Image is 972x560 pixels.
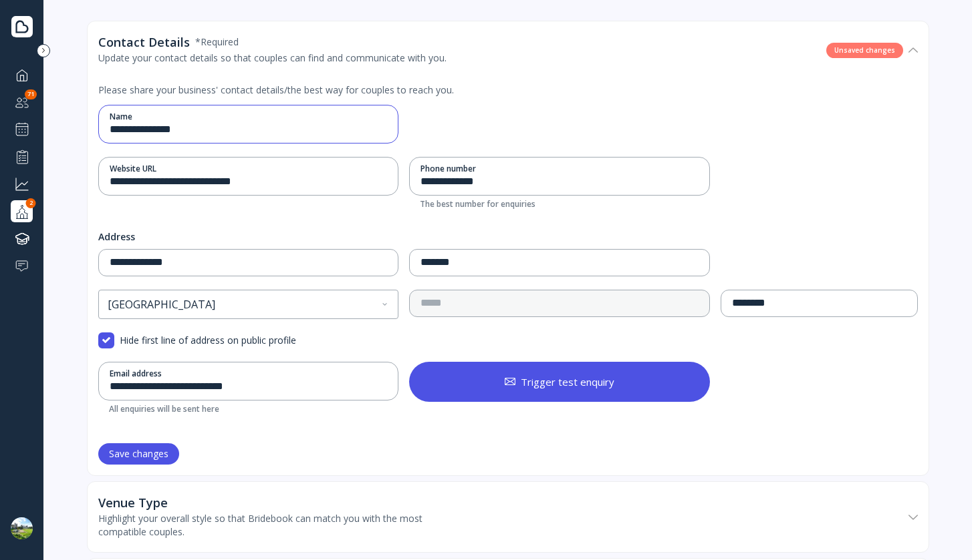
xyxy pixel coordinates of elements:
[98,443,179,465] button: Save changes
[11,200,33,222] div: Your profile
[11,91,33,113] a: Couples manager71
[26,198,36,208] div: 2
[409,196,710,210] p: The best number for enquiries
[98,51,447,65] div: Update your contact details so that couples can find and communicate with you.
[110,163,388,174] div: Website URL
[409,362,710,402] button: Trigger test enquiry
[11,64,33,86] a: Dashboard
[905,496,972,560] iframe: Chat Widget
[98,400,399,414] p: All enquiries will be sent here
[505,376,614,387] div: Trigger test enquiry
[11,146,33,168] a: Performance
[110,368,388,379] div: Email address
[25,89,37,99] div: 71
[905,496,972,560] div: Widżet czatu
[98,512,473,539] div: Highlight your overall style so that Bridebook can match you with the most compatible couples.
[11,91,33,113] div: Couples manager
[98,230,135,244] div: Address
[98,35,190,49] div: Contact Details
[11,173,33,195] a: Grow your business
[98,496,168,509] div: Venue Type
[826,43,903,58] div: Unsaved changes
[11,255,33,277] a: Help & support
[11,200,33,222] a: Your profile2
[114,332,918,348] label: Hide first line of address on public profile
[195,35,239,49] div: * Required
[420,163,699,174] div: Phone number
[110,111,388,122] div: Name
[108,298,215,311] span: [GEOGRAPHIC_DATA]
[109,449,168,459] div: Save changes
[11,119,33,140] a: Showrounds Scheduler
[11,228,33,250] a: Knowledge hub
[98,83,566,97] div: Please share your business' contact details/the best way for couples to reach you.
